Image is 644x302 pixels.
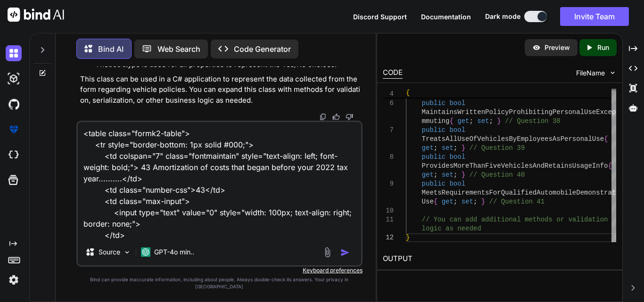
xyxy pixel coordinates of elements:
img: attachment [322,247,333,258]
img: settings [6,272,22,288]
span: get [457,117,469,125]
p: Bind AI [98,43,124,55]
span: // Question 40 [470,171,525,179]
img: icon [340,248,350,257]
span: // Question 38 [505,117,561,125]
span: get [422,144,434,152]
div: CODE [383,67,403,79]
img: dislike [346,113,353,121]
p: Run [597,43,609,52]
span: bool [449,153,465,161]
span: public [422,126,446,134]
div: 6 [383,99,394,108]
img: like [332,113,340,121]
span: get [442,198,454,205]
span: set [477,117,489,125]
p: GPT-4o min.. [154,247,194,257]
span: public [422,99,446,107]
p: This class can be used in a C# application to represent the data collected from the form regardin... [80,74,361,106]
div: 9 [383,180,394,188]
img: githubDark [6,96,22,112]
span: Dark mode [485,12,520,21]
span: } [481,198,485,205]
span: ; [434,144,438,152]
p: Preview [545,43,570,52]
span: } [442,90,446,98]
span: { [406,89,410,97]
span: TreatsAllUseOfVehiclesByEmployeesAsPersonalUse [422,135,604,143]
span: get [422,171,434,179]
span: ; [434,90,438,98]
button: Documentation [421,12,471,22]
span: ; [469,117,473,125]
p: Web Search [157,43,200,55]
div: 7 [383,126,394,135]
img: darkAi-studio [6,71,22,87]
span: set [442,144,454,152]
span: ; [434,171,438,179]
img: Bind AI [8,8,64,22]
span: mmuting [422,117,450,125]
button: Discord Support [353,12,407,22]
span: // Question 39 [470,144,525,152]
span: { [604,135,608,143]
div: 10 [383,206,394,215]
span: } [462,171,465,179]
span: bool [449,180,465,188]
span: // Question 41 [489,198,545,205]
span: public [422,153,446,161]
img: cloudideIcon [6,147,22,163]
span: ; [473,198,477,205]
span: } [462,144,465,152]
div: 12 [383,233,394,242]
span: bool [449,99,465,107]
span: ; [454,144,457,152]
span: set [462,198,473,205]
span: { [434,198,438,205]
img: darkChat [6,45,22,61]
span: } [497,117,501,125]
p: Keyboard preferences [76,267,363,274]
span: // Question 37 [449,90,505,98]
span: ; [454,198,457,205]
span: Discord Support [353,13,407,21]
span: Use [422,198,434,205]
img: GPT-4o mini [141,247,150,257]
span: logic as needed [422,225,481,232]
span: { [608,162,612,170]
span: set [422,90,434,98]
span: ; [454,171,457,179]
button: Invite Team [560,7,629,26]
span: 4 [383,90,394,98]
span: Documentation [421,13,471,21]
textarea: <table class="formk2-table"> <tr style="border-bottom: 1px solid #000;"> <td colspan="7" class="f... [78,122,361,239]
p: Source [99,247,120,257]
span: FileName [576,68,605,78]
span: } [406,234,410,241]
img: preview [532,43,541,52]
p: Code Generator [234,43,291,55]
h2: OUTPUT [377,248,622,270]
img: chevron down [609,69,617,77]
span: // You can add additional methods or validation [422,216,608,223]
span: ; [489,117,493,125]
span: MaintainsWrittenPolicyProhibitingPersonalUseExcept [422,108,620,116]
div: 8 [383,153,394,162]
span: { [449,117,453,125]
span: set [442,171,454,179]
span: bool [449,126,465,134]
img: copy [319,113,327,121]
span: ProvidesMoreThanFiveVehiclesAndRetainsUsageInfo [422,162,608,170]
img: premium [6,122,22,138]
img: Pick Models [123,248,131,256]
span: MeetsRequirementsForQualifiedAutomobileDemonstrati [422,189,620,196]
p: Bind can provide inaccurate information, including about people. Always double-check its answers.... [76,276,363,290]
span: public [422,180,446,188]
div: 11 [383,215,394,224]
